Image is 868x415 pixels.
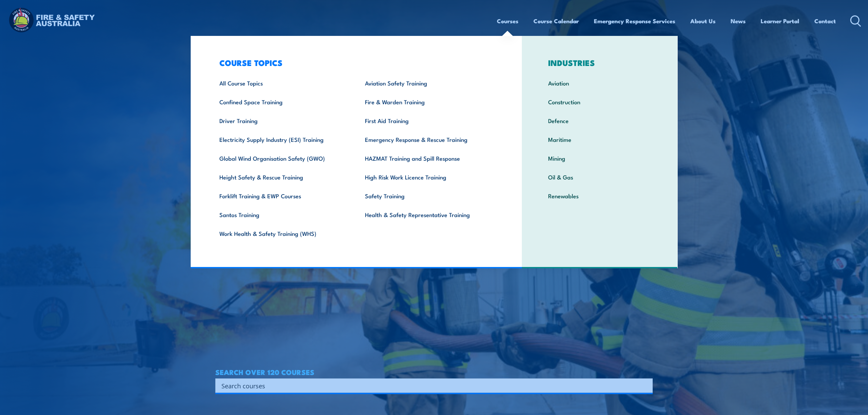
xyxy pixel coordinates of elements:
[761,12,799,30] a: Learner Portal
[209,58,501,67] h3: COURSE TOPICS
[690,12,716,30] a: About Us
[814,12,836,30] a: Contact
[209,149,355,168] a: Global Wind Organisation Safety (GWO)
[641,381,650,390] button: Search magnifier button
[209,130,355,149] a: Electricity Supply Industry (ESI) Training
[354,149,500,168] a: HAZMAT Training and Spill Response
[354,186,500,205] a: Safety Training
[594,12,675,30] a: Emergency Response Services
[209,73,355,92] a: All Course Topics
[209,168,355,186] a: Height Safety & Rescue Training
[538,149,662,168] a: Mining
[538,168,662,186] a: Oil & Gas
[209,92,355,111] a: Confined Space Training
[538,186,662,205] a: Renewables
[221,380,638,391] input: Search input
[731,12,746,30] a: News
[354,73,500,92] a: Aviation Safety Training
[209,111,355,130] a: Driver Training
[497,12,518,30] a: Courses
[538,73,662,92] a: Aviation
[538,111,662,130] a: Defence
[209,186,355,205] a: Forklift Training & EWP Courses
[538,92,662,111] a: Construction
[538,58,662,67] h3: INDUSTRIES
[209,224,355,243] a: Work Health & Safety Training (WHS)
[354,130,500,149] a: Emergency Response & Rescue Training
[354,205,500,224] a: Health & Safety Representative Training
[354,168,500,186] a: High Risk Work Licence Training
[533,12,579,30] a: Course Calendar
[223,381,639,390] form: Search form
[215,368,653,376] h4: SEARCH OVER 120 COURSES
[538,130,662,149] a: Maritime
[209,205,355,224] a: Santos Training
[354,111,500,130] a: First Aid Training
[354,92,500,111] a: Fire & Warden Training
